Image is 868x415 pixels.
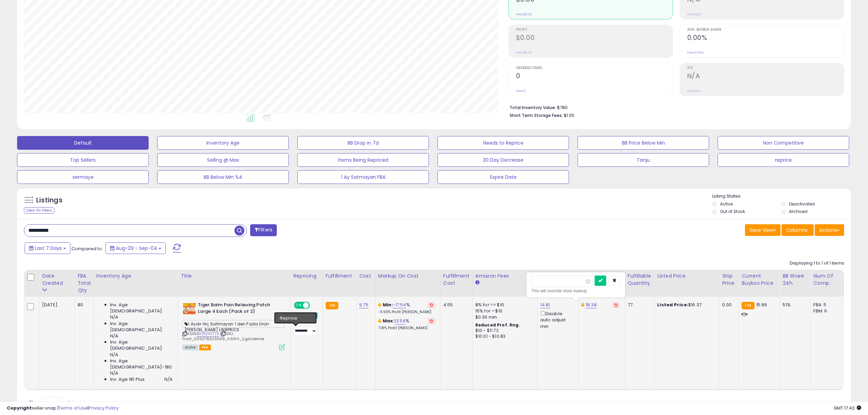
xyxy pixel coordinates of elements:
li: $780 [510,103,839,111]
label: Archived [789,209,808,214]
div: 0.00 [722,302,733,308]
span: Inv. Age [DEMOGRAPHIC_DATA]: [110,339,173,351]
div: Fulfillment [326,272,353,280]
span: Inv. Age [DEMOGRAPHIC_DATA]: [110,321,173,333]
span: N/A [164,376,173,383]
span: $1.05 [564,112,574,119]
a: 9.75 [359,302,368,308]
a: -17.54 [393,302,406,308]
span: ON [295,303,303,308]
label: Active [720,201,733,207]
button: Actions [815,224,844,236]
small: Prev: $0.00 [516,51,532,55]
small: FBA [326,302,338,309]
button: Needs to Reprice [437,136,569,150]
span: ROI [687,66,844,70]
span: Avg. Buybox Share [687,28,844,32]
span: 15.99 [756,302,767,308]
span: N/A [110,352,118,358]
p: Listing States: [712,193,851,200]
small: Prev: $0.00 [516,12,532,16]
div: 80 [78,302,88,308]
button: Default [17,136,149,150]
span: 2025-09-12 17:42 GMT [833,405,861,411]
span: 1 Aydır Hiç Satmayan 1 den Fazla Ürün [PERSON_NAME] UNRPRİCE [182,320,284,328]
div: FBA Total Qty [78,272,91,294]
span: Ordered Items [516,66,673,70]
div: 51% [783,302,805,308]
span: Last 7 Days [35,245,62,252]
span: FBA [199,345,211,350]
div: Preset: [293,320,317,335]
a: 13.54 [395,318,406,324]
h2: 0.00% [687,34,844,43]
button: Save View [745,224,781,236]
button: Non Competitive [718,136,849,150]
div: 8% for <= $10 [475,302,532,308]
b: Reduced Prof. Rng. [475,322,520,328]
div: Num of Comp. [813,272,838,287]
b: Listed Price: [657,302,688,308]
button: Columns [782,224,814,236]
small: Prev: 0.00% [687,51,704,55]
span: Inv. Age [DEMOGRAPHIC_DATA]-180: [110,358,173,370]
span: Columns [786,227,808,233]
th: The percentage added to the cost of goods (COGS) that forms the calculator for Min & Max prices. [375,270,440,297]
strong: Copyright [7,405,32,411]
div: Disable auto adjust min [540,310,573,330]
label: Out of Stock [720,209,745,214]
small: Prev: 0 [516,89,526,93]
h5: Listings [36,196,63,205]
button: Last 7 Days [25,242,70,254]
div: ASIN: [182,302,285,349]
button: Inventory Age [157,136,289,150]
button: Tanju [578,153,709,167]
div: $0.30 min [475,314,532,320]
div: Win BuyBox [293,312,317,319]
div: BB Share 24h. [783,272,808,287]
div: FBA: 5 [813,302,836,308]
div: % [378,302,435,314]
button: BB Price Below Min [578,136,709,150]
div: % [378,318,435,331]
small: Prev: N/A [687,89,701,93]
div: Fulfillment Cost [443,272,470,287]
div: seller snap | | [7,405,119,412]
b: Tiger Balm Pain Relieving Patch Large 4 Each (Pack of 2) [198,302,281,316]
b: Short Term Storage Fees: [510,112,563,118]
button: Aug-29 - Sep-04 [106,242,166,254]
div: 77 [628,302,649,308]
b: Max: [383,318,395,324]
span: All listings currently available for purchase on Amazon [182,345,198,350]
small: Amazon Fees. [475,280,479,286]
span: Inv. Age 181 Plus: [110,376,146,383]
label: Deactivated [789,201,815,207]
div: 4.55 [443,302,467,308]
span: OFF [309,303,320,308]
button: reprice [718,153,849,167]
small: Prev: N/A [687,12,701,16]
a: Terms of Use [58,405,87,411]
img: 51WjrihKiVL._SL40_.jpg [182,302,196,316]
button: Top Sellers [17,153,149,167]
span: | SKU: front_039278323009_4.69+1_2.gönderme [182,331,264,341]
div: Current Buybox Price [742,272,777,287]
div: $10 - $11.72 [475,328,532,334]
div: $16.37 [657,302,714,308]
span: Inv. Age [DEMOGRAPHIC_DATA]: [110,302,173,314]
span: Compared to: [71,245,103,252]
a: 14.81 [540,302,550,308]
p: 7.18% Profit [PERSON_NAME] [378,326,435,331]
div: 15% for > $10 [475,308,532,314]
div: This will override store markup [531,287,620,294]
div: $10.01 - $10.83 [475,334,532,339]
div: Clear All Filters [24,207,54,214]
h2: 0 [516,72,673,81]
b: Min: [383,302,393,308]
div: Cost [359,272,372,280]
a: 18.38 [586,302,597,308]
span: N/A [110,370,118,376]
span: N/A [110,314,118,320]
button: Filters [250,224,277,236]
div: Title [181,272,287,280]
